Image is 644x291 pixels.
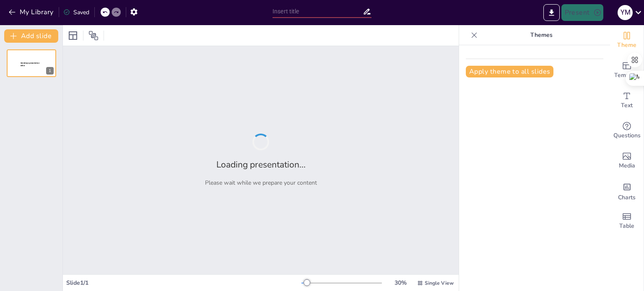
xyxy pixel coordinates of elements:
[614,71,640,80] span: Template
[66,279,301,287] div: Slide 1 / 1
[63,8,89,16] div: Saved
[543,4,560,21] button: Export to PowerPoint
[610,146,644,176] div: Add images, graphics, shapes or video
[610,206,644,236] div: Add a table
[617,41,636,50] span: Theme
[610,116,644,146] div: Get real-time input from your audience
[425,280,454,286] span: Single View
[88,31,99,41] span: Position
[610,176,644,206] div: Add charts and graphs
[6,5,57,19] button: My Library
[21,62,39,67] span: Sendsteps presentation editor
[621,101,633,110] span: Text
[610,55,644,85] div: Add ready made slides
[610,25,644,55] div: Change the overall theme
[7,49,56,77] div: 1
[4,29,58,43] button: Add slide
[481,25,602,45] p: Themes
[273,5,363,18] input: Insert title
[46,67,54,75] div: 1
[618,4,633,21] button: Y M
[610,85,644,116] div: Add text boxes
[216,159,306,170] h2: Loading presentation...
[466,66,553,77] button: Apply theme to all slides
[205,179,317,187] p: Please wait while we prepare your content
[618,193,636,202] span: Charts
[390,279,410,287] div: 30 %
[619,161,635,170] span: Media
[561,4,603,21] button: Present
[613,131,641,140] span: Questions
[66,29,80,42] div: Layout
[618,5,633,20] div: Y M
[619,221,634,231] span: Table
